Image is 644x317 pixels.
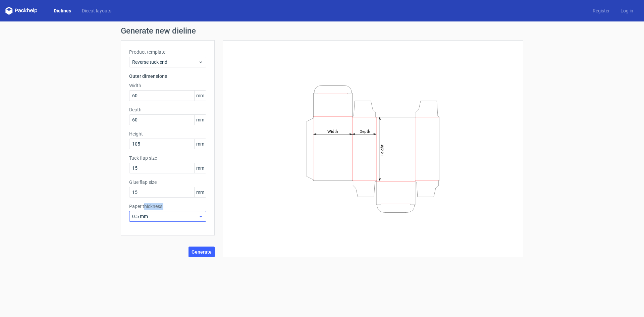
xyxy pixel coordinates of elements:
[132,59,198,65] span: Reverse tuck end
[194,163,206,173] span: mm
[194,115,206,125] span: mm
[129,106,206,113] label: Depth
[360,129,370,134] tspan: Depth
[121,27,523,35] h1: Generate new dieline
[194,187,206,197] span: mm
[129,155,206,161] label: Tuck flap size
[189,247,215,257] button: Generate
[129,179,206,186] label: Glue flap size
[129,82,206,89] label: Width
[587,7,615,14] a: Register
[76,7,117,14] a: Diecut layouts
[48,7,76,14] a: Dielines
[192,250,212,254] span: Generate
[129,73,206,80] h3: Outer dimensions
[194,139,206,149] span: mm
[129,49,206,55] label: Product template
[615,7,639,14] a: Log in
[129,130,206,137] label: Height
[129,203,206,210] label: Paper thickness
[327,129,338,134] tspan: Width
[132,213,198,220] span: 0.5 mm
[194,91,206,101] span: mm
[380,144,384,156] tspan: Height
